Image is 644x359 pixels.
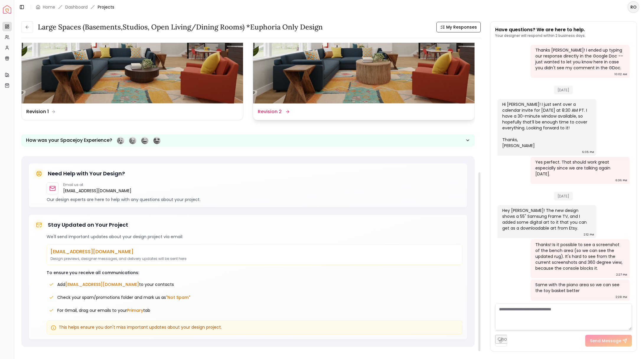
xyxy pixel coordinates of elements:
[48,221,128,229] h5: Stay Updated on Your Project
[43,4,55,10] a: Home
[582,149,594,155] div: 6:05 PM
[3,5,11,14] a: Spacejoy
[554,192,573,200] span: [DATE]
[59,324,222,330] span: This helps ensure you don't miss important updates about your design project.
[258,108,282,115] dd: Revision 2
[57,281,174,287] span: Add to your contacts
[57,307,150,313] span: For Gmail, drag our emails to your tab
[65,4,88,10] a: Dashboard
[26,108,49,115] dd: Revision 1
[98,4,114,10] span: Projects
[616,294,627,300] div: 2:28 PM
[502,208,591,231] div: Hey [PERSON_NAME]! The new design shows a 55" Samsung Frame TV, and I added some digital art to i...
[50,248,459,255] p: [EMAIL_ADDRESS][DOMAIN_NAME]
[554,86,573,94] span: [DATE]
[535,282,624,294] div: Same with the piano area so we can see the toy basket better
[57,294,190,300] span: Check your spam/promotions folder and mark us as
[446,24,477,30] span: My Responses
[50,256,459,261] p: Design previews, designer messages, and delivery updates will be sent here
[436,22,481,32] button: My Responses
[615,177,627,183] div: 6:36 PM
[21,134,475,146] button: How was your Spacejoy Experience?Feeling terribleFeeling badFeeling goodFeeling awesome
[47,234,462,240] p: We'll send important updates about your design project via email:
[26,137,112,144] p: How was your Spacejoy Experience?
[495,26,586,33] p: Have questions? We are here to help.
[535,47,624,71] div: Thanks [PERSON_NAME]! I ended up typing our response directly in the Google Doc -- just wanted to...
[65,281,139,287] span: [EMAIL_ADDRESS][DOMAIN_NAME]
[63,182,131,187] p: Email us at
[584,232,594,238] div: 2:12 PM
[495,33,586,38] p: Your designer will respond within 2 business days.
[535,242,624,271] div: Thanks! Is it possible to see a screenshot of the bench area (so we can see the updated rug). It'...
[614,71,627,77] div: 10:02 AM
[38,22,323,32] h3: Large Spaces (Basements,Studios, Open living/dining rooms) *Euphoria Only design
[127,307,143,313] span: Primary
[502,101,591,149] div: Hi [PERSON_NAME]! I just sent over a calendar invite for [DATE] at 8:30 AM PT. I have a 30-minute...
[627,1,639,13] button: RO
[166,294,190,300] span: "Not Spam"
[628,2,639,12] span: RO
[47,197,462,202] p: Our design experts are here to help with any questions about your project.
[535,159,624,177] div: Yes perfect. That should work great especially since we are talking again [DATE].
[48,169,125,178] h5: Need Help with Your Design?
[63,187,131,194] a: [EMAIL_ADDRESS][DOMAIN_NAME]
[3,5,11,14] img: Spacejoy Logo
[36,4,114,10] nav: breadcrumb
[47,270,462,276] p: To ensure you receive all communications:
[616,272,627,278] div: 2:27 PM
